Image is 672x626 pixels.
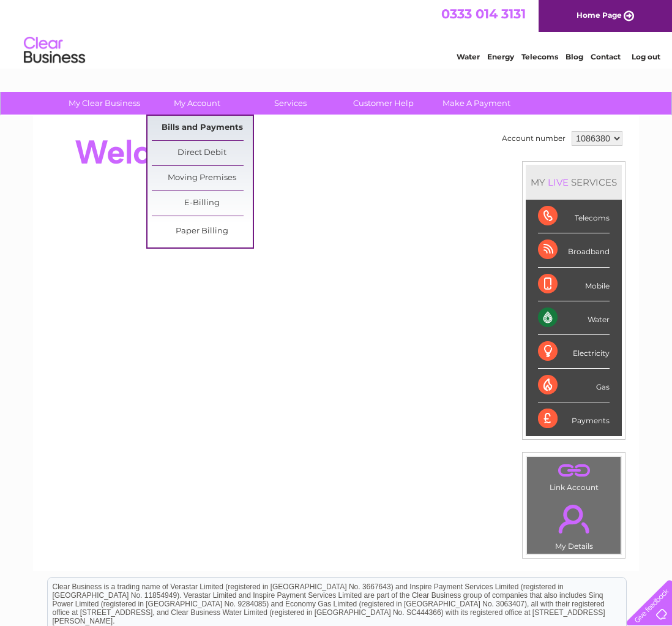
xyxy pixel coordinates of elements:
td: My Details [526,494,621,554]
a: Direct Debit [152,141,253,165]
div: LIVE [545,176,571,188]
a: Contact [591,52,621,61]
div: Payments [538,402,610,436]
a: Paper Billing [152,219,253,244]
a: . [530,497,618,540]
td: Account number [499,128,569,149]
a: Log out [632,52,660,61]
div: Electricity [538,335,610,369]
a: 0333 014 3131 [441,6,526,21]
a: Customer Help [333,92,434,115]
td: Link Account [526,456,621,495]
img: logo.png [23,32,86,69]
a: Water [457,52,480,61]
div: MY SERVICES [526,165,622,200]
div: Water [538,301,610,335]
a: E-Billing [152,191,253,216]
a: My Account [147,92,248,115]
a: . [530,460,618,481]
a: My Clear Business [54,92,155,115]
a: Energy [487,52,514,61]
div: Mobile [538,268,610,301]
a: Make A Payment [426,92,527,115]
a: Moving Premises [152,166,253,190]
div: Gas [538,369,610,402]
div: Clear Business is a trading name of Verastar Limited (registered in [GEOGRAPHIC_DATA] No. 3667643... [48,7,626,59]
a: Bills and Payments [152,116,253,140]
a: Blog [566,52,583,61]
div: Broadband [538,233,610,267]
a: Telecoms [521,52,558,61]
div: Telecoms [538,200,610,233]
a: Services [240,92,341,115]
